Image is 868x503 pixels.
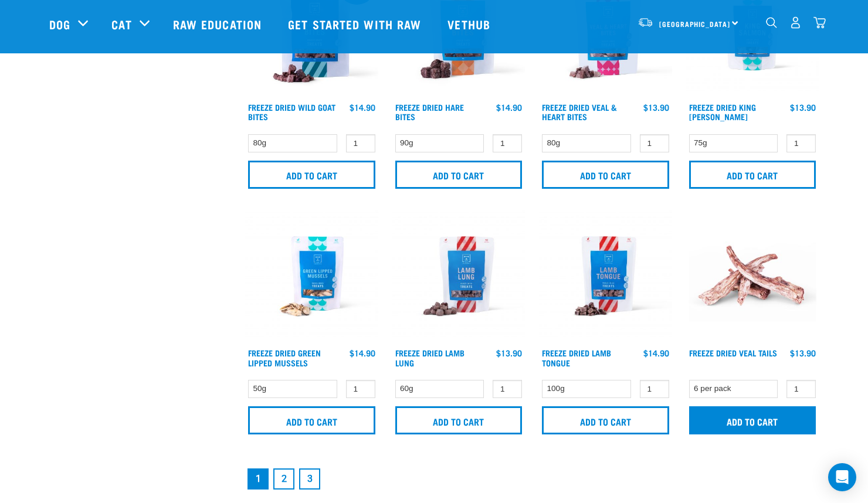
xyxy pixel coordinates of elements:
img: RE Product Shoot 2023 Nov8575 [539,210,672,343]
input: 1 [346,380,375,398]
div: $13.90 [643,103,669,112]
div: $14.90 [350,103,375,112]
div: Open Intercom Messenger [828,463,856,491]
input: 1 [493,380,522,398]
input: 1 [786,134,816,152]
a: Goto page 2 [273,468,294,490]
input: Add to cart [542,161,669,189]
input: Add to cart [395,406,523,434]
input: Add to cart [689,406,816,434]
input: Add to cart [689,161,816,189]
img: home-icon-1@2x.png [766,17,777,28]
span: [GEOGRAPHIC_DATA] [659,22,730,26]
a: Dog [49,15,70,33]
div: $14.90 [643,348,669,358]
a: Page 1 [247,468,269,490]
a: Get started with Raw [276,1,436,47]
a: Freeze Dried Green Lipped Mussels [248,351,321,364]
nav: pagination [245,466,819,492]
div: $13.90 [496,348,522,358]
input: Add to cart [248,161,375,189]
img: RE Product Shoot 2023 Nov8551 [245,210,378,343]
img: home-icon@2x.png [813,16,826,29]
img: FD Veal Tail White Background [686,210,819,343]
input: Add to cart [248,406,375,434]
a: Freeze Dried Veal Tails [689,351,777,355]
a: Cat [111,15,131,33]
a: Freeze Dried Lamb Lung [395,351,464,364]
div: $13.90 [790,103,816,112]
input: 1 [493,134,522,152]
a: Raw Education [161,1,276,47]
a: Goto page 3 [299,468,320,490]
input: 1 [346,134,375,152]
input: 1 [786,380,816,398]
a: Freeze Dried Hare Bites [395,105,464,118]
div: $13.90 [790,348,816,358]
input: 1 [640,380,669,398]
div: $14.90 [350,348,375,358]
a: Freeze Dried Lamb Tongue [542,351,611,364]
input: 1 [640,134,669,152]
a: Vethub [436,1,505,47]
a: Freeze Dried Wild Goat Bites [248,105,335,118]
a: Freeze Dried Veal & Heart Bites [542,105,617,118]
img: user.png [789,16,802,29]
div: $14.90 [496,103,522,112]
img: RE Product Shoot 2023 Nov8571 [392,210,525,343]
input: Add to cart [542,406,669,434]
a: Freeze Dried King [PERSON_NAME] [689,105,756,118]
input: Add to cart [395,161,523,189]
img: van-moving.png [638,17,653,28]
